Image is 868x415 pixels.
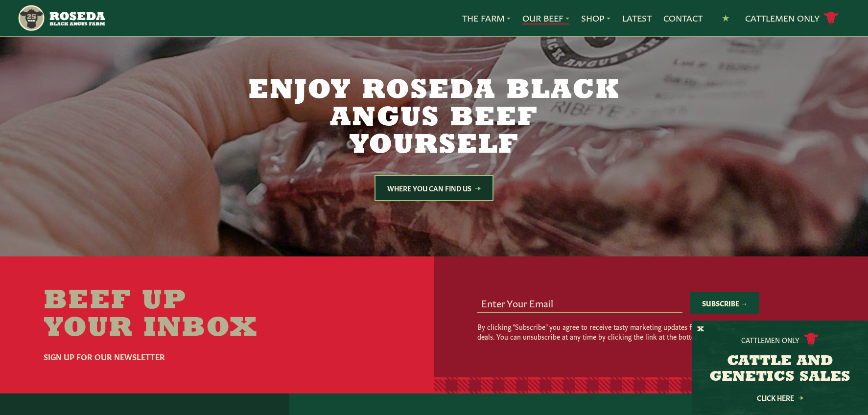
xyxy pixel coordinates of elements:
[477,322,759,341] p: By clicking "Subscribe" you agree to receive tasty marketing updates from us with delicious deals...
[741,335,799,345] p: Cattlemen Only
[375,175,493,201] a: Where You Can Find Us
[736,394,824,401] a: Click Here
[803,333,819,346] img: cattle-icon.svg
[697,324,704,335] button: X
[522,12,569,24] a: Our Beef
[581,12,610,24] a: Shop
[704,354,856,385] h3: CATTLE AND GENETICS SALES
[745,10,839,27] a: Cattlemen Only
[477,293,682,312] input: Enter Your Email
[690,292,759,314] button: Subscribe →
[663,12,703,24] a: Contact
[622,12,652,24] a: Latest
[44,288,294,343] h2: Beef Up Your Inbox
[44,350,294,362] h6: Sign Up For Our Newsletter
[17,4,104,32] img: https://roseda.com/wp-content/uploads/2021/05/roseda-25-header.png
[246,77,622,160] h2: Enjoy Roseda Black Angus Beef Yourself
[462,12,511,24] a: The Farm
